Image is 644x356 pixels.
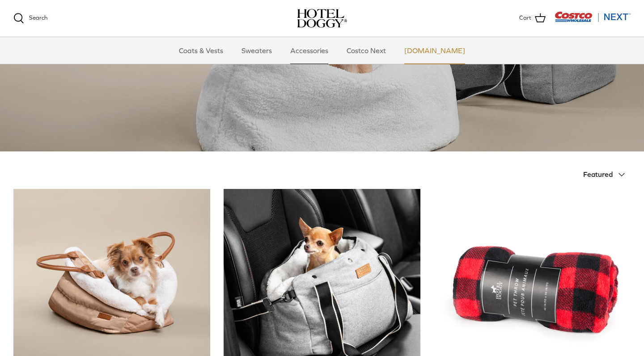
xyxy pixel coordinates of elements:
[13,13,47,24] a: Search
[519,13,531,23] span: Cart
[555,11,631,22] img: Costco Next
[583,165,631,184] button: Featured
[583,170,613,178] span: Featured
[297,9,347,28] a: hoteldoggy.com hoteldoggycom
[297,9,347,28] img: hoteldoggycom
[396,37,473,64] a: [DOMAIN_NAME]
[233,37,280,64] a: Sweaters
[339,37,394,64] a: Costco Next
[282,37,336,64] a: Accessories
[29,14,47,21] span: Search
[519,13,546,24] a: Cart
[171,37,231,64] a: Coats & Vests
[555,17,631,24] a: Visit Costco Next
